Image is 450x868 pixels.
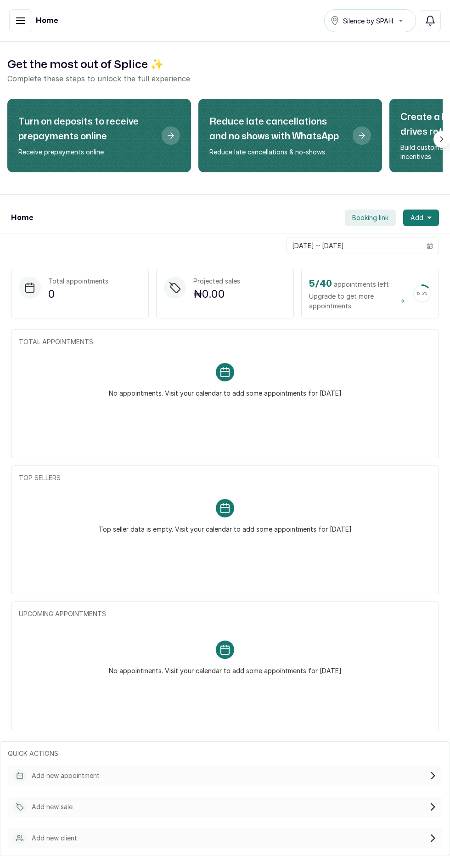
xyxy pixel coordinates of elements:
p: QUICK ACTIONS [8,749,442,758]
button: Booking link [345,210,396,226]
p: Receive prepayments online [18,148,154,157]
p: Top seller data is empty. Visit your calendar to add some appointments for [DATE] [99,517,352,534]
span: Silence by SPAH [343,16,393,26]
button: Add [403,210,439,226]
p: Add new appointment [32,771,100,780]
p: Projected sales [193,277,240,286]
p: 0 [48,286,108,302]
span: Upgrade to get more appointments [309,291,405,311]
p: Complete these steps to unlock the full experience [7,73,443,84]
p: Add new sale [32,802,73,811]
button: Silence by SPAH [324,9,416,32]
p: Total appointments [48,277,108,286]
span: appointments left [334,280,389,289]
span: Add [411,213,423,222]
h2: Get the most out of Splice ✨ [7,57,443,73]
p: No appointments. Visit your calendar to add some appointments for [DATE] [109,659,342,675]
input: Select date [287,238,421,254]
p: Reduce late cancellations & no-shows [209,148,345,157]
h1: Home [36,15,58,26]
p: ₦0.00 [193,286,240,302]
p: TOP SELLERS [19,473,431,482]
span: 12.5 % [416,292,427,296]
h2: Reduce late cancellations and no shows with WhatsApp [209,114,345,144]
svg: calendar [427,243,433,249]
p: No appointments. Visit your calendar to add some appointments for [DATE] [109,381,342,398]
h2: 5 / 40 [309,277,332,291]
div: Reduce late cancellations and no shows with WhatsApp [198,99,382,172]
p: TOTAL APPOINTMENTS [19,337,431,346]
h1: Home [11,212,33,223]
span: Booking link [352,213,388,222]
h2: Turn on deposits to receive prepayments online [18,114,154,144]
div: Turn on deposits to receive prepayments online [7,99,191,172]
p: UPCOMING APPOINTMENTS [19,609,431,618]
p: Add new client [32,834,77,843]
